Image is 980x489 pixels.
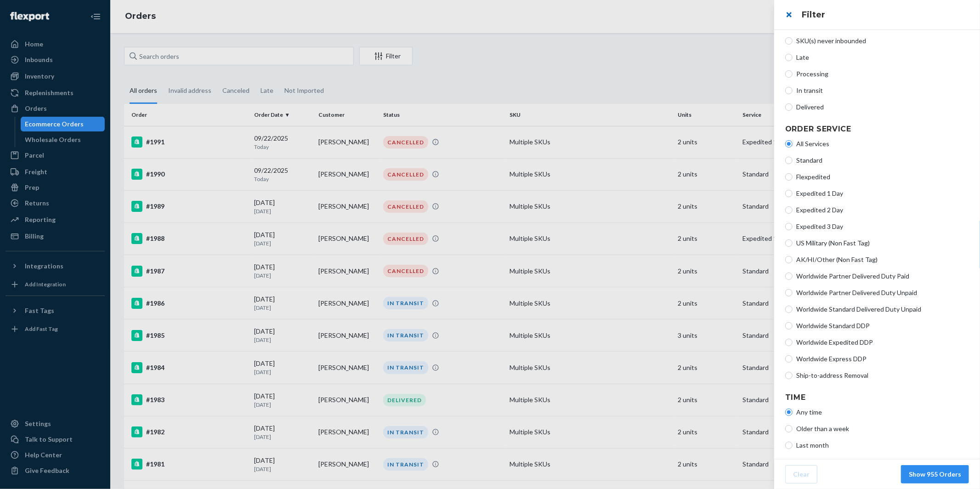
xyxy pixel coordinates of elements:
[901,465,969,483] button: Show 955 Orders
[796,255,969,264] span: AK/HI/Other (Non Fast Tag)
[796,288,969,297] span: Worldwide Partner Delivered Duty Unpaid
[785,103,793,111] input: Delivered
[796,53,969,62] span: Late
[785,465,817,483] button: Clear
[785,70,793,78] input: Processing
[785,223,793,230] input: Expedited 3 Day
[785,256,793,263] input: AK/HI/Other (Non Fast Tag)
[785,206,793,214] input: Expedited 2 Day
[796,321,969,330] span: Worldwide Standard DDP
[785,37,793,45] input: SKU(s) never inbounded
[796,239,969,248] span: US Military (Non Fast Tag)
[796,222,969,231] span: Expedited 3 Day
[785,372,793,379] input: Ship-to-address Removal
[796,69,969,79] span: Processing
[796,338,969,347] span: Worldwide Expedited DDP
[785,322,793,330] input: Worldwide Standard DDP
[785,355,793,363] input: Worldwide Express DDP
[796,139,969,148] span: All Services
[796,172,969,182] span: Flexpedited
[785,190,793,197] input: Expedited 1 Day
[785,124,969,135] h4: Order Service
[785,273,793,280] input: Worldwide Partner Delivered Duty Paid
[796,354,969,364] span: Worldwide Express DDP
[785,140,793,148] input: All Services
[796,371,969,380] span: Ship-to-address Removal
[796,272,969,281] span: Worldwide Partner Delivered Duty Paid
[796,102,969,112] span: Delivered
[785,425,793,432] input: Older than a week
[785,157,793,164] input: Standard
[796,205,969,215] span: Expedited 2 Day
[780,6,798,24] button: close
[785,173,793,181] input: Flexpedited
[785,339,793,346] input: Worldwide Expedited DDP
[785,442,793,449] input: Last month
[785,87,793,94] input: In transit
[785,239,793,247] input: US Military (Non Fast Tag)
[796,441,969,450] span: Last month
[796,86,969,95] span: In transit
[796,424,969,433] span: Older than a week
[785,306,793,313] input: Worldwide Standard Delivered Duty Unpaid
[785,54,793,61] input: Late
[802,9,969,21] h3: Filter
[785,289,793,296] input: Worldwide Partner Delivered Duty Unpaid
[796,408,969,417] span: Any time
[796,36,969,45] span: SKU(s) never inbounded
[796,189,969,198] span: Expedited 1 Day
[796,305,969,314] span: Worldwide Standard Delivered Duty Unpaid
[796,156,969,165] span: Standard
[785,409,793,416] input: Any time
[785,392,969,403] h4: Time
